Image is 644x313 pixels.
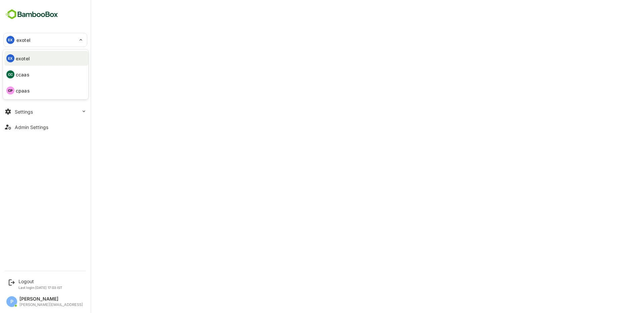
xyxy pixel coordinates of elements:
p: cpaas [16,87,30,94]
p: ccaas [16,71,30,78]
div: CC [6,70,14,78]
p: exotel [16,55,30,62]
div: CP [6,86,14,95]
div: EX [6,54,14,62]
